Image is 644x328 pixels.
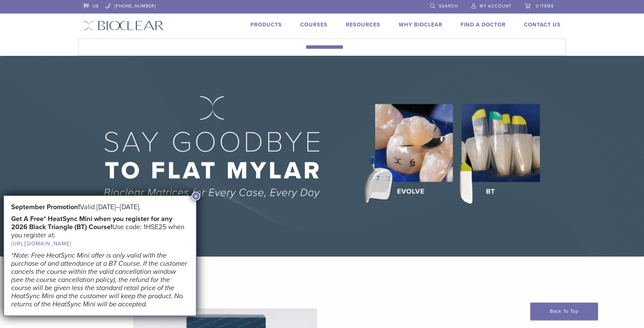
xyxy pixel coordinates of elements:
span: Search [439,3,458,9]
a: Resources [346,21,380,28]
a: Find A Doctor [461,21,506,28]
img: Bioclear [84,21,164,30]
span: 0 items [536,3,554,9]
strong: Get A Free* HeatSync Mini when you register for any 2026 Black Triangle (BT) Course! [11,215,172,231]
strong: September Promotion! [11,203,80,211]
button: Close [192,192,200,200]
h5: Use code: 1HSE25 when you register at: [11,215,189,248]
a: Why Bioclear [399,21,442,28]
a: Courses [300,21,328,28]
h5: Valid [DATE]–[DATE]. [11,203,189,211]
span: My Account [480,3,511,9]
a: Contact Us [524,21,561,28]
em: *Note: Free HeatSync Mini offer is only valid with the purchase of and attendance at a BT Course.... [11,252,187,308]
a: [URL][DOMAIN_NAME] [11,240,71,247]
a: Back To Top [530,303,598,320]
a: Products [250,21,282,28]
